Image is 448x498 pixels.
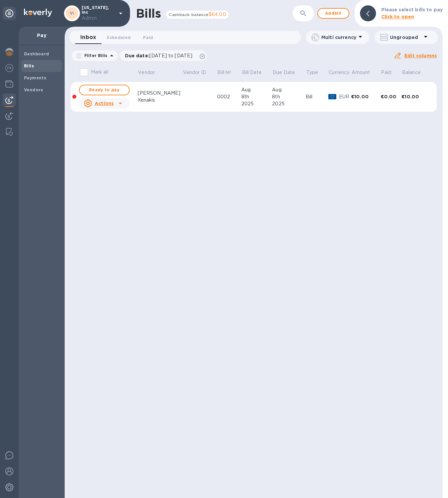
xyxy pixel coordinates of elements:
[169,12,208,17] span: Cashback balance
[209,12,226,17] span: $64.00
[306,69,327,76] span: Type
[82,5,115,22] p: [US_STATE], Inc
[125,52,196,59] p: Due date :
[24,32,59,39] p: Pay
[339,93,351,100] p: EUR
[317,8,349,19] button: Addbill
[329,69,349,76] p: Currency
[82,15,115,22] p: Admin
[352,69,370,76] p: Amount
[241,93,272,100] div: 8th
[272,86,306,93] div: Aug
[24,75,46,80] b: Payments
[24,51,49,56] b: Dashboard
[5,80,13,88] img: Wallets
[273,69,295,76] p: Due Date
[70,11,74,16] b: VI
[24,63,34,68] b: Bills
[138,97,182,104] div: Xenakis
[401,93,431,100] div: €10.00
[381,69,400,76] span: Paid
[143,34,153,41] span: Paid
[5,64,13,72] img: Foreign exchange
[242,69,270,76] span: Bill Date
[91,69,108,76] p: Mark all
[85,86,124,94] span: Ready to pay
[381,93,401,100] div: €0.00
[82,53,108,58] p: Filter Bills
[272,100,306,107] div: 2025
[272,93,306,100] div: 8th
[183,69,206,76] p: Vendor ID
[149,53,192,58] span: [DATE] to [DATE]
[306,69,318,76] p: Type
[24,87,43,92] b: Vendors
[138,69,155,76] p: Vendor
[306,93,328,100] div: Bill
[381,7,443,12] b: Please select bills to pay
[136,6,161,20] h1: Bills
[138,90,182,97] div: [PERSON_NAME]
[404,53,437,58] u: Edit columns
[79,85,130,95] button: Ready to pay
[138,69,164,76] span: Vendor
[107,34,131,41] span: Scheduled
[217,69,240,76] span: Bill №
[217,69,231,76] p: Bill №
[381,69,391,76] p: Paid
[381,14,414,19] b: Click to open
[242,69,262,76] p: Bill Date
[120,50,207,61] div: Due date:[DATE] to [DATE]
[95,101,114,106] u: Actions
[321,34,356,41] p: Multi currency
[3,7,16,20] div: Unpin categories
[351,93,381,100] div: €10.00
[217,93,241,100] div: 0002
[390,34,422,41] p: Ungrouped
[402,69,429,76] span: Balance
[402,69,421,76] p: Balance
[352,69,379,76] span: Amount
[241,86,272,93] div: Aug
[273,69,304,76] span: Due Date
[80,33,96,42] span: Inbox
[183,69,215,76] span: Vendor ID
[24,9,52,17] img: Logo
[241,100,272,107] div: 2025
[323,9,343,17] span: Add bill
